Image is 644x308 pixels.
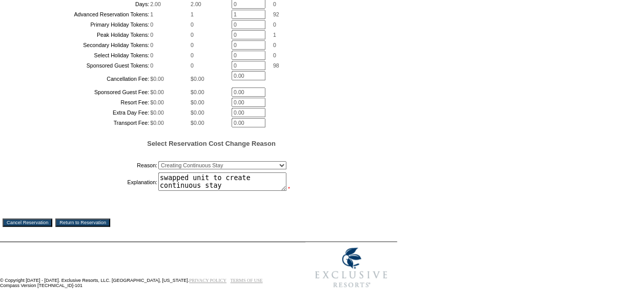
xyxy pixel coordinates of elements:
[150,21,153,28] span: 0
[189,278,226,283] a: PRIVACY POLICY
[191,1,201,7] span: 2.00
[305,242,397,293] img: Exclusive Resorts
[191,76,204,82] span: $0.00
[29,40,149,50] td: Secondary Holiday Tokens:
[29,159,157,171] td: Reason:
[150,1,161,7] span: 2.00
[29,30,149,39] td: Peak Holiday Tokens:
[150,11,153,17] span: 1
[191,120,204,126] span: $0.00
[28,140,394,147] h5: Select Reservation Cost Change Reason
[29,118,149,127] td: Transport Fee:
[150,76,164,82] span: $0.00
[150,99,164,105] span: $0.00
[150,120,164,126] span: $0.00
[29,51,149,60] td: Select Holiday Tokens:
[150,89,164,95] span: $0.00
[191,62,194,69] span: 0
[273,42,276,48] span: 0
[191,99,204,105] span: $0.00
[29,71,149,86] td: Cancellation Fee:
[191,11,194,17] span: 1
[273,62,279,69] span: 98
[191,52,194,58] span: 0
[150,109,164,116] span: $0.00
[29,172,157,192] td: Explanation:
[273,11,279,17] span: 92
[150,62,153,69] span: 0
[150,32,153,38] span: 0
[3,218,52,227] input: Cancel Reservation
[191,109,204,116] span: $0.00
[273,32,276,38] span: 1
[191,42,194,48] span: 0
[231,278,263,283] a: TERMS OF USE
[29,61,149,70] td: Sponsored Guest Tokens:
[273,1,276,7] span: 0
[150,42,153,48] span: 0
[29,10,149,19] td: Advanced Reservation Tokens:
[29,98,149,107] td: Resort Fee:
[29,108,149,117] td: Extra Day Fee:
[150,52,153,58] span: 0
[29,87,149,97] td: Sponsored Guest Fee:
[273,21,276,28] span: 0
[191,89,204,95] span: $0.00
[191,32,194,38] span: 0
[273,52,276,58] span: 0
[29,20,149,29] td: Primary Holiday Tokens:
[191,21,194,28] span: 0
[55,218,110,227] input: Return to Reservation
